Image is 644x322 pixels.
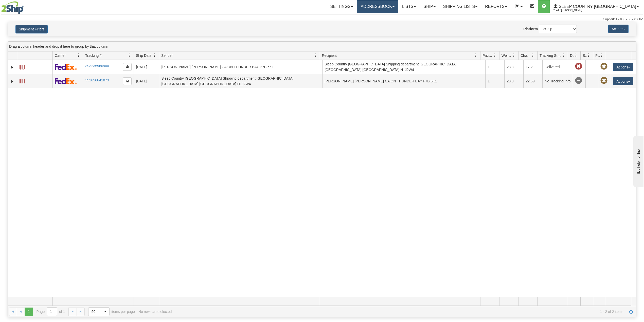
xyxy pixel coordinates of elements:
[10,65,15,70] a: Expand
[559,51,568,60] a: Tracking Status filter column settings
[570,53,574,58] span: Delivery Status
[20,77,25,85] a: Label
[420,0,439,13] a: Ship
[439,0,481,13] a: Shipping lists
[134,74,159,88] td: [DATE]
[398,0,420,13] a: Lists
[322,74,486,88] td: [PERSON_NAME] [PERSON_NAME] CA ON THUNDER BAY P7B 6K1
[134,60,159,74] td: [DATE]
[472,51,480,60] a: Recipient filter column settings
[485,74,504,88] td: 1
[523,60,542,74] td: 17.2
[597,51,606,60] a: Pickup Status filter column settings
[92,309,98,314] span: 50
[632,135,643,187] iframe: chat widget
[613,63,633,71] button: Actions
[504,74,523,88] td: 28.8
[125,51,134,60] a: Tracking # filter column settings
[481,0,511,13] a: Reports
[175,310,623,314] span: 1 - 2 of 2 items
[482,53,493,58] span: Packages
[523,74,542,88] td: 22.69
[159,74,322,88] td: Sleep Country [GEOGRAPHIC_DATA] Shipping department [GEOGRAPHIC_DATA] [GEOGRAPHIC_DATA] [GEOGRAPH...
[55,53,66,58] span: Carrier
[123,63,132,71] button: Copy to clipboard
[502,53,512,58] span: Weight
[491,51,499,60] a: Packages filter column settings
[1,17,643,22] div: Support: 1 - 855 - 55 - 2SHIP
[55,78,77,84] img: 2 - FedEx Express®
[485,60,504,74] td: 1
[37,307,65,316] span: Page of 1
[595,53,600,58] span: Pickup Status
[322,60,486,74] td: Sleep Country [GEOGRAPHIC_DATA] Shipping department [GEOGRAPHIC_DATA] [GEOGRAPHIC_DATA] [GEOGRAPH...
[326,0,357,13] a: Settings
[136,53,151,58] span: Ship Date
[584,51,593,60] a: Shipment Issues filter column settings
[529,51,537,60] a: Charge filter column settings
[55,64,77,70] img: 2 - FedEx Express®
[25,308,33,316] span: Page 1
[15,25,48,33] button: Shipment Filters
[101,308,109,316] span: select
[1,1,24,14] img: logo2044.jpg
[150,51,159,60] a: Ship Date filter column settings
[138,310,172,314] div: No rows are selected
[613,77,633,85] button: Actions
[74,51,83,60] a: Carrier filter column settings
[4,4,47,8] div: live help - online
[608,25,629,33] button: Actions
[542,60,573,74] td: Delivered
[575,63,582,70] span: Late
[523,26,538,31] label: Platform
[600,63,607,70] span: Pickup Not Assigned
[8,42,636,51] div: grid grouping header
[521,53,531,58] span: Charge
[159,60,322,74] td: [PERSON_NAME] [PERSON_NAME] CA ON THUNDER BAY P7B 6K1
[540,53,562,58] span: Tracking Status
[85,64,109,68] a: 393235960900
[322,53,337,58] span: Recipient
[600,77,607,84] span: Pickup Not Assigned
[85,78,109,82] a: 392656641873
[20,63,25,71] a: Label
[542,74,573,88] td: No Tracking Info
[311,51,320,60] a: Sender filter column settings
[583,53,587,58] span: Shipment Issues
[88,307,110,316] span: Page sizes drop down
[123,77,132,85] button: Copy to clipboard
[10,79,15,84] a: Expand
[357,0,398,13] a: Addressbook
[85,53,102,58] span: Tracking #
[627,308,635,316] a: Refresh
[553,8,592,13] span: 2044 / [PERSON_NAME]
[161,53,173,58] span: Sender
[88,307,135,316] span: items per page
[572,51,580,60] a: Delivery Status filter column settings
[550,0,642,13] a: Sleep Country [GEOGRAPHIC_DATA] 2044 / [PERSON_NAME]
[558,4,636,9] span: Sleep Country [GEOGRAPHIC_DATA]
[504,60,523,74] td: 28.8
[575,77,582,84] span: No Tracking Info
[510,51,518,60] a: Weight filter column settings
[47,308,57,316] input: Page 1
